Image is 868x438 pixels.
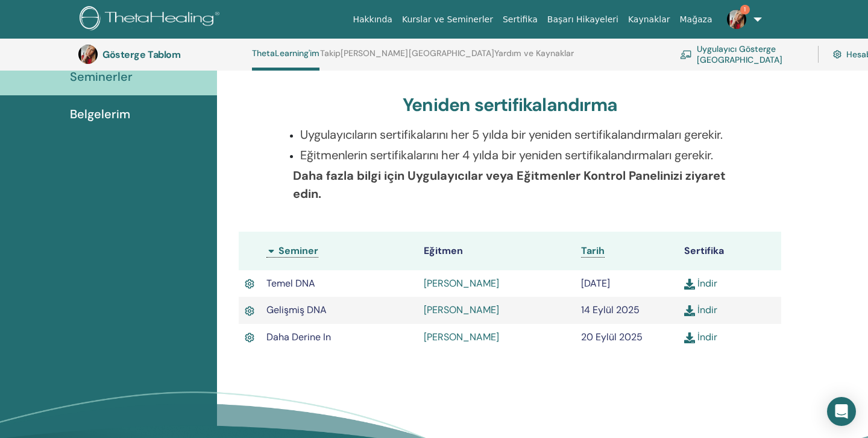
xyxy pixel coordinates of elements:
[498,8,542,31] a: Sertifika
[684,303,717,316] a: İndir
[581,244,605,258] a: Tarih
[581,244,605,257] span: Tarih
[684,279,695,290] img: download.svg
[684,277,717,290] a: İndir
[424,331,499,343] a: [PERSON_NAME]
[266,303,327,316] span: Gelişmiş DNA
[245,304,254,318] img: Aktif Sertifika
[424,303,499,316] a: [PERSON_NAME]
[300,125,735,144] p: Uygulayıcıların sertifikalarını her 5 yılda bir yeniden sertifikalandırmaları gerekir.
[424,277,499,290] a: [PERSON_NAME]
[727,10,746,29] img: default.jpg
[575,297,678,323] td: 14 Eylül 2025
[684,332,695,343] img: download.svg
[675,8,717,31] a: Mağaza
[80,6,224,33] img: logo.png
[245,277,254,291] img: Aktif Sertifika
[684,305,695,316] img: download.svg
[397,8,498,31] a: Kurslar ve Seminerler
[623,8,675,31] a: Kaynaklar
[833,48,841,60] img: cog.svg
[494,48,574,68] a: Yardım ve Kaynaklar
[678,232,781,270] th: Sertifika
[320,48,341,68] a: Takip
[78,45,98,64] img: default.jpg
[403,94,617,116] h3: Yeniden sertifikalandırma
[266,331,331,343] span: Daha Derine In
[575,324,678,351] td: 20 Eylül 2025
[740,5,750,14] span: 1
[245,331,254,344] img: Aktif Sertifika
[409,48,494,68] a: [GEOGRAPHIC_DATA]
[341,48,408,68] a: [PERSON_NAME]
[300,146,735,164] p: Eğitmenlerin sertifikalarını her 4 yılda bir yeniden sertifikalandırmaları gerekir.
[266,277,315,290] span: Temel DNA
[575,270,678,297] td: [DATE]
[542,8,623,31] a: Başarı Hikayeleri
[102,49,223,60] h3: Gösterge Tablom
[293,168,726,202] b: Daha fazla bilgi için Uygulayıcılar veya Eğitmenler Kontrol Panelinizi ziyaret edin.
[684,331,717,343] a: İndir
[70,105,130,123] span: Belgelerim
[418,232,575,270] th: Eğitmen
[680,50,692,59] img: chalkboard-teacher.svg
[680,41,804,68] a: Uygulayıcı Gösterge [GEOGRAPHIC_DATA]
[348,8,397,31] a: Hakkında
[827,397,856,426] div: Interkom Messenger'ı Aç
[252,48,319,71] a: ThetaLearning'im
